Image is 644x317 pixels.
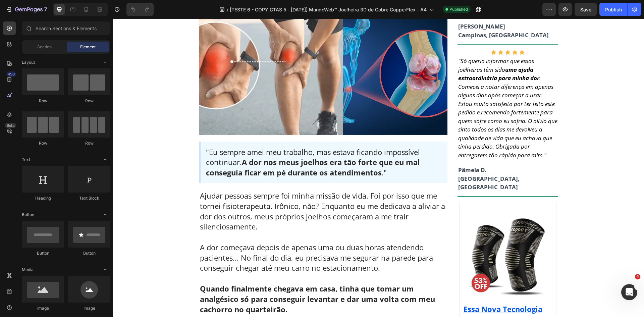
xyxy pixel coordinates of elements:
span: Toggle open [100,209,110,220]
button: 7 [3,3,50,16]
span: 4 [635,274,640,279]
span: Published [449,6,468,12]
button: Publish [599,3,628,16]
div: Beta [5,123,16,128]
div: Heading [22,195,64,201]
button: Save [575,3,597,16]
span: [TESTE 6 - COPY CTAS 5 - [DATE]] MundoWeb™ Joelheira 3D de Cobre CopperFlex - A4 [230,6,427,13]
span: Text [22,157,30,163]
img: stars.svg [378,31,412,36]
div: Row [68,140,110,146]
iframe: Design area [113,19,644,317]
div: Image [22,305,64,311]
span: Toggle open [100,57,110,68]
span: Toggle open [100,264,110,275]
div: Image [68,305,110,311]
span: Toggle open [100,154,110,165]
div: Button [68,250,110,256]
span: Media [22,267,34,273]
p: "Só queria informar que essas joelheiras têm sido . Comecei a notar diferença em apenas alguns di... [345,38,444,141]
iframe: Intercom live chat [621,284,637,300]
input: Search Sections & Elements [22,21,110,35]
span: Section [37,44,52,50]
strong: A dor nos meus joelhos era tão forte que eu mal conseguia ficar em pé durante os atendimentos [93,138,307,159]
div: Row [68,98,110,104]
span: Element [80,44,96,50]
strong: Quando finalmente chegava em casa, tinha que tomar um analgésico só para conseguir levantar e dar... [87,265,322,296]
div: Publish [605,6,622,13]
p: Ajudar pessoas sempre foi minha missão de vida. Foi por isso que me tornei fisioterapeuta. Irônic... [87,172,334,213]
p: [PERSON_NAME] Campinas, [GEOGRAPHIC_DATA] [345,3,444,20]
p: 7 [44,5,47,13]
span: Save [580,7,591,12]
div: Row [22,98,64,104]
p: A dor começava depois de apenas uma ou duas horas atendendo pacientes... No final do dia, eu prec... [87,213,334,296]
div: 450 [6,71,16,77]
p: Pâmela D. [GEOGRAPHIC_DATA], [GEOGRAPHIC_DATA] [345,147,444,173]
div: Undo/Redo [126,3,154,16]
div: Row [22,140,64,146]
div: Button [22,250,64,256]
p: "Eu sempre amei meu trabalho, mas estava ficando impossível continuar. ." [93,128,329,159]
img: gempages_463923879945962577-28e294fb-a7a7-4b68-bb1a-3d172b0327cf.webp [355,197,435,277]
span: Button [22,212,34,218]
strong: uma ajuda extraordinária para minha dor [345,47,426,63]
div: Text Block [68,195,110,201]
span: / [227,6,228,13]
span: Layout [22,59,35,65]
